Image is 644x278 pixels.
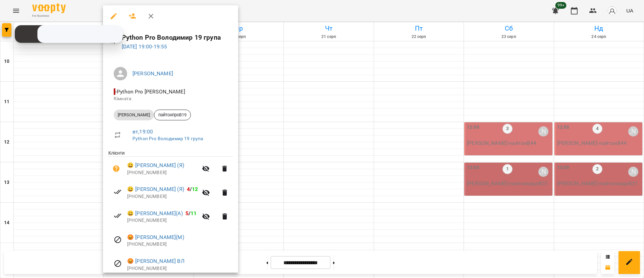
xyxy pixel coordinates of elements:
svg: Візит скасовано [114,236,122,244]
p: [PHONE_NUMBER] [127,217,198,224]
a: [DATE] 19:00-19:55 [122,43,167,50]
p: [PHONE_NUMBER] [127,241,233,248]
a: [PERSON_NAME] [132,70,173,77]
svg: Візит скасовано [114,260,122,268]
button: Візит ще не сплачено. Додати оплату? [108,161,124,177]
p: Кімната [114,95,227,102]
span: 11 [191,210,197,216]
a: 😀 [PERSON_NAME] (Я) [127,185,184,193]
p: [PHONE_NUMBER] [127,265,233,272]
a: Python Pro Володимир 19 група [132,136,203,141]
b: / [187,186,198,192]
span: пайтонпроВ19 [154,112,191,118]
a: 😀 [PERSON_NAME] (Я) [127,161,184,169]
span: 4 [187,186,190,192]
span: [PERSON_NAME] [114,112,154,118]
span: 5 [185,210,189,216]
div: пайтонпроВ19 [154,110,191,120]
a: 😡 [PERSON_NAME](М) [127,233,184,241]
p: [PHONE_NUMBER] [127,169,198,176]
svg: Візит сплачено [114,188,122,196]
a: 😀 [PERSON_NAME](А) [127,209,183,217]
a: 😡 [PERSON_NAME] ВЛ [127,257,184,265]
svg: Візит сплачено [114,212,122,220]
b: / [185,210,197,216]
h6: Python Pro Володимир 19 група [122,32,233,43]
a: вт , 19:00 [132,128,153,135]
span: - Python Pro [PERSON_NAME] [114,88,186,95]
p: [PHONE_NUMBER] [127,193,198,200]
span: 12 [192,186,198,192]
